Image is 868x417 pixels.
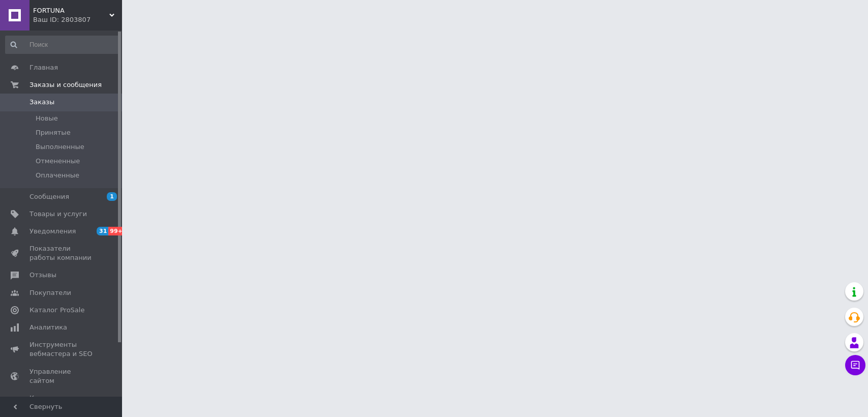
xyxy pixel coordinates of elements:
[29,271,56,280] span: Отзывы
[36,142,84,152] span: Выполненные
[29,98,54,107] span: Заказы
[29,244,94,262] span: Показатели работы компании
[29,63,58,72] span: Главная
[36,114,58,123] span: Новые
[33,6,109,15] span: FORTUNA
[29,340,94,359] span: Инструменты вебмастера и SEO
[108,227,125,235] span: 99+
[36,128,71,137] span: Принятые
[97,227,108,235] span: 31
[29,227,76,236] span: Уведомления
[36,171,79,180] span: Оплаченные
[33,15,122,24] div: Ваш ID: 2803807
[29,210,87,219] span: Товары и услуги
[845,355,865,375] button: Чат с покупателем
[29,323,67,332] span: Аналитика
[107,192,117,201] span: 1
[5,36,119,54] input: Поиск
[29,80,102,90] span: Заказы и сообщения
[36,157,80,166] span: Отмененные
[29,367,94,385] span: Управление сайтом
[29,306,84,315] span: Каталог ProSale
[29,394,94,412] span: Кошелек компании
[29,192,69,201] span: Сообщения
[29,288,71,297] span: Покупатели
